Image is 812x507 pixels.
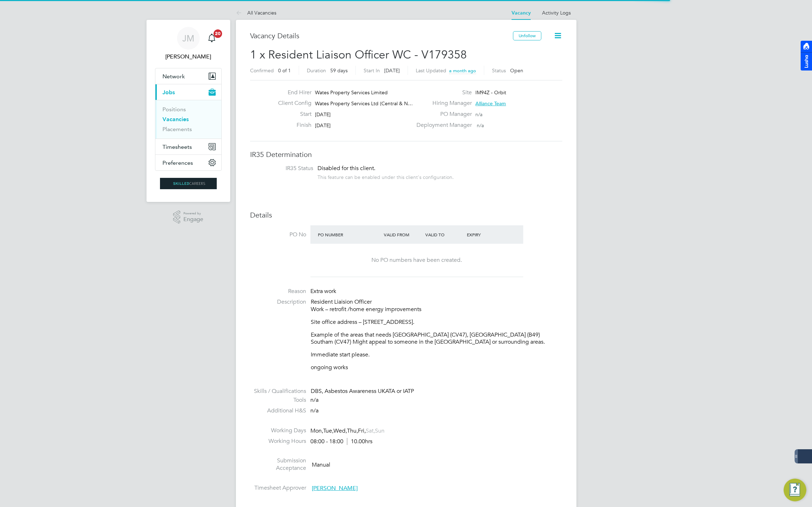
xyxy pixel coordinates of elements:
label: Reason [250,288,306,295]
span: 1 x Resident Liaison Officer WC - V179358 [250,48,467,62]
label: Tools [250,396,306,404]
h3: Vacancy Details [250,31,513,40]
label: Finish [272,122,311,129]
label: Submission Acceptance [250,457,306,472]
p: ongoing works [311,364,562,371]
span: Disabled for this client. [317,165,375,172]
label: Confirmed [250,67,274,74]
label: Timesheet Approver [250,484,306,492]
span: Tue, [323,427,333,434]
a: Powered byEngage [173,210,203,224]
span: Network [162,73,185,80]
div: No PO numbers have been created. [317,257,516,264]
span: Fri, [358,427,366,434]
span: Sat, [366,427,375,434]
h3: Details [250,210,562,220]
span: Jobs [162,89,175,96]
div: DBS, Asbestos Awareness UKATA or IATP [311,388,562,395]
div: Valid From [382,228,424,241]
label: Last Updated [416,67,446,74]
nav: Main navigation [147,20,230,202]
span: Manual [312,461,330,468]
span: n/a [475,111,482,118]
span: [DATE] [315,111,331,118]
span: 10.00hrs [347,438,372,445]
div: Jobs [155,100,221,139]
label: Description [250,298,306,306]
label: Duration [307,67,326,74]
p: Immediate start please. [311,351,562,359]
label: Start [272,111,311,118]
div: Valid To [424,228,465,241]
label: Working Hours [250,438,306,445]
a: Activity Logs [542,10,571,16]
span: Thu, [347,427,358,434]
h3: IR35 Determination [250,150,562,159]
span: n/a [310,407,319,414]
span: [DATE] [384,67,400,74]
label: PO Manager [412,111,472,118]
span: Engage [183,216,203,222]
span: Powered by [183,210,203,216]
button: Unfollow [513,31,541,40]
label: Start In [364,67,380,74]
button: Network [155,68,221,84]
label: Client Config [272,100,311,107]
span: n/a [477,122,484,129]
span: Timesheets [162,143,192,150]
span: n/a [310,396,319,404]
span: Mon, [310,427,323,434]
label: Additional H&S [250,407,306,415]
button: Engage Resource Center [784,479,806,501]
a: Positions [162,106,186,113]
p: Resident Liaision Officer Work – retrofit /home energy improvements [311,298,562,313]
span: Extra work [310,288,336,295]
div: Expiry [465,228,507,241]
span: Wates Property Services Ltd (Central & N… [315,100,413,107]
a: Vacancies [162,116,189,123]
label: Skills / Qualifications [250,388,306,395]
button: Timesheets [155,139,221,154]
span: JM [182,34,194,43]
a: JM[PERSON_NAME] [155,27,222,61]
label: Working Days [250,427,306,434]
a: 20 [205,27,219,50]
span: 20 [214,29,222,38]
button: Jobs [155,84,221,100]
label: Deployment Manager [412,122,472,129]
label: Status [492,67,506,74]
div: This feature can be enabled under this client's configuration. [317,172,454,180]
p: Example of the areas that needs [GEOGRAPHIC_DATA] (CV47), [GEOGRAPHIC_DATA] (B49) Southam (CV47) ... [311,331,562,346]
span: [PERSON_NAME] [312,485,358,492]
span: Open [510,67,523,74]
div: PO Number [316,228,382,241]
div: 08:00 - 18:00 [310,438,372,445]
a: Placements [162,126,192,133]
span: Wates Property Services Limited [315,89,388,96]
label: IR35 Status [257,165,313,172]
span: a month ago [449,68,476,74]
label: End Hirer [272,89,311,96]
img: skilledcareers-logo-retina.png [160,178,217,189]
span: [DATE] [315,122,331,129]
a: All Vacancies [236,10,276,16]
label: Site [412,89,472,96]
button: Preferences [155,155,221,170]
span: Preferences [162,159,193,166]
label: Hiring Manager [412,100,472,107]
p: Site office address – [STREET_ADDRESS]. [311,319,562,326]
a: Vacancy [512,10,531,16]
span: IM94Z - Orbit [475,89,506,96]
a: Go to home page [155,178,222,189]
label: PO No [250,231,306,238]
span: 59 days [330,67,348,74]
span: Wed, [333,427,347,434]
span: 0 of 1 [278,67,291,74]
span: Alliance Team [475,100,506,107]
span: Jack McMurray [155,52,222,61]
span: Sun [375,427,385,434]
